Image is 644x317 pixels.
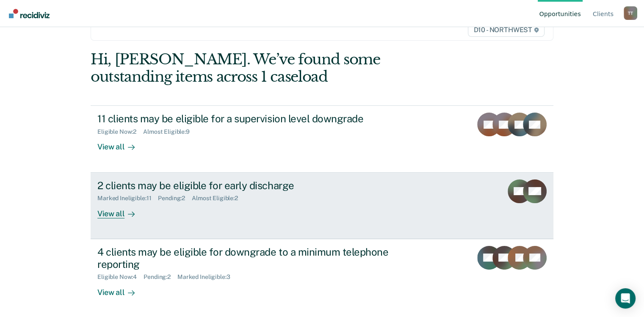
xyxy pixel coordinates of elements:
[177,273,237,281] div: Marked Ineligible : 3
[91,105,553,172] a: 11 clients may be eligible for a supervision level downgradeEligible Now:2Almost Eligible:9View all
[97,202,145,218] div: View all
[468,23,544,37] span: D10 - NORTHWEST
[97,113,395,125] div: 11 clients may be eligible for a supervision level downgrade
[624,6,637,20] div: T T
[615,288,636,309] div: Open Intercom Messenger
[97,281,145,297] div: View all
[9,9,50,18] img: Recidiviz
[97,273,144,281] div: Eligible Now : 4
[91,51,461,85] div: Hi, [PERSON_NAME]. We’ve found some outstanding items across 1 caseload
[624,6,637,20] button: Profile dropdown button
[143,128,196,135] div: Almost Eligible : 9
[192,195,245,202] div: Almost Eligible : 2
[144,273,177,281] div: Pending : 2
[158,195,192,202] div: Pending : 2
[97,246,395,270] div: 4 clients may be eligible for downgrade to a minimum telephone reporting
[91,173,553,239] a: 2 clients may be eligible for early dischargeMarked Ineligible:11Pending:2Almost Eligible:2View all
[97,128,143,135] div: Eligible Now : 2
[97,195,158,202] div: Marked Ineligible : 11
[97,179,395,192] div: 2 clients may be eligible for early discharge
[97,135,145,152] div: View all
